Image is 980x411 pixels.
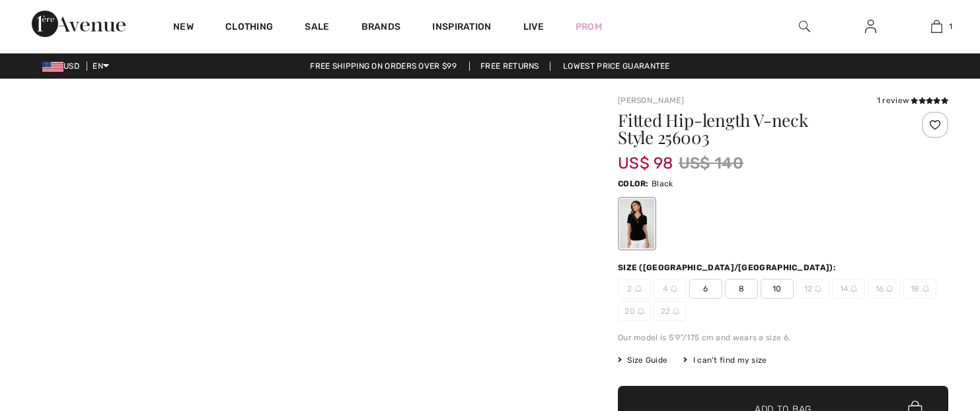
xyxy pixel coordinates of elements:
a: Sale [305,21,329,35]
a: Free Returns [469,61,550,71]
span: 6 [689,279,722,299]
a: Free shipping on orders over $99 [299,61,467,71]
img: My Bag [931,19,942,34]
span: 8 [725,279,758,299]
img: ring-m.svg [923,285,929,292]
div: I can't find my size [683,354,767,366]
span: 22 [654,301,687,321]
span: 20 [618,301,651,321]
a: Lowest Price Guarantee [552,61,681,71]
img: My Info [865,19,876,34]
a: Prom [576,20,602,34]
span: USD [42,61,85,71]
span: 16 [868,279,901,299]
span: 1 [949,20,952,32]
span: Size Guide [618,354,667,366]
a: Clothing [225,21,273,35]
span: 10 [761,279,794,299]
span: US$ 140 [679,151,743,175]
a: Live [523,20,544,34]
h1: Fitted Hip-length V-neck Style 256003 [618,112,893,146]
span: Black [652,179,673,188]
a: New [173,21,194,35]
span: 2 [618,279,651,299]
span: EN [93,61,109,71]
a: 1 [904,19,969,34]
img: ring-m.svg [673,308,679,315]
img: ring-m.svg [850,285,857,292]
img: ring-m.svg [815,285,821,292]
div: Size ([GEOGRAPHIC_DATA]/[GEOGRAPHIC_DATA]): [618,262,839,274]
span: Inspiration [432,21,491,35]
span: 14 [832,279,865,299]
img: ring-m.svg [635,285,642,292]
div: Our model is 5'9"/175 cm and wears a size 6. [618,332,948,344]
span: 12 [796,279,829,299]
img: 1ère Avenue [32,11,126,37]
span: Color: [618,179,649,188]
a: [PERSON_NAME] [618,96,684,105]
img: ring-m.svg [638,308,644,315]
div: 1 review [877,94,948,106]
a: Brands [361,21,401,35]
img: US Dollar [42,61,63,72]
img: search the website [799,19,810,34]
img: ring-m.svg [886,285,893,292]
span: 18 [903,279,936,299]
span: 4 [654,279,687,299]
div: Black [620,199,654,248]
a: Sign In [854,19,887,35]
img: ring-m.svg [671,285,677,292]
span: US$ 98 [618,141,673,172]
